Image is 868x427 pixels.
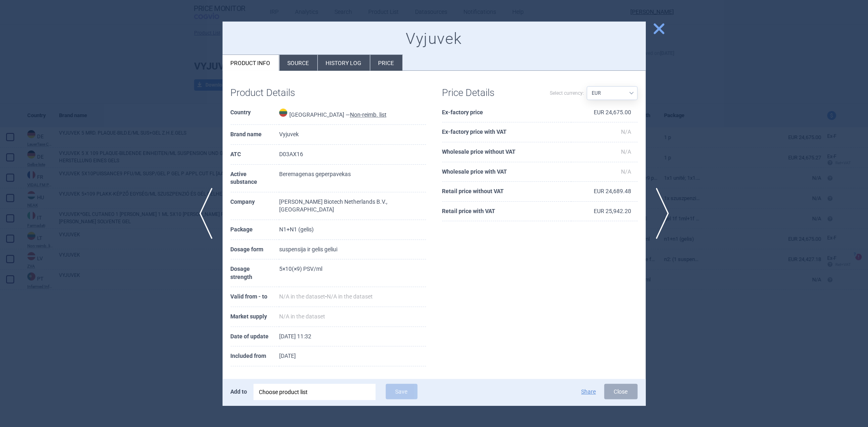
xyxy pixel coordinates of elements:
[231,307,280,327] th: Market supply
[259,384,370,400] div: Choose product list
[231,384,247,399] p: Add to
[279,259,426,287] td: 5×10(×9) PSV/ml
[279,346,426,366] td: [DATE]
[231,103,280,125] th: Country
[279,109,287,117] img: Lithuania
[318,55,370,71] li: History log
[279,145,426,165] td: D03AX16
[231,87,328,99] h1: Product Details
[231,259,280,287] th: Dosage strength
[231,30,638,48] h1: Vyjuvek
[231,125,280,145] th: Brand name
[442,142,572,162] th: Wholesale price without VAT
[279,220,426,240] td: N1+N1 (gelis)
[231,220,280,240] th: Package
[279,165,426,192] td: Beremagenas geperpavekas
[571,182,637,202] td: EUR 24,689.48
[550,86,584,100] label: Select currency:
[223,55,279,71] li: Product info
[621,168,632,175] span: N/A
[279,327,426,347] td: [DATE] 11:32
[231,192,280,220] th: Company
[571,202,637,222] td: EUR 25,942.20
[231,327,280,347] th: Date of update
[370,55,402,71] li: Price
[442,103,572,123] th: Ex-factory price
[350,111,387,118] abbr: Non-reimb. list — List of medicinal products published by the Ministry of Health of The Republic ...
[279,313,325,320] span: N/A in the dataset
[442,202,572,222] th: Retail price with VAT
[231,287,280,307] th: Valid from - to
[279,293,325,300] span: N/A in the dataset
[280,55,317,71] li: Source
[604,384,638,399] button: Close
[231,240,280,260] th: Dosage form
[231,165,280,192] th: Active substance
[621,148,632,155] span: N/A
[254,384,376,400] div: Choose product list
[386,384,418,399] button: Save
[279,103,426,125] td: [GEOGRAPHIC_DATA] —
[231,346,280,366] th: Included from
[571,103,637,123] td: EUR 24,675.00
[231,145,280,165] th: ATC
[442,87,540,99] h1: Price Details
[279,240,426,260] td: suspensija ir gelis geliui
[327,293,373,300] span: N/A in the dataset
[279,287,426,307] td: -
[621,129,632,135] span: N/A
[582,389,596,394] button: Share
[442,182,572,202] th: Retail price without VAT
[442,162,572,182] th: Wholesale price with VAT
[279,192,426,220] td: [PERSON_NAME] Biotech Netherlands B.V., [GEOGRAPHIC_DATA]
[279,125,426,145] td: Vyjuvek
[442,122,572,142] th: Ex-factory price with VAT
